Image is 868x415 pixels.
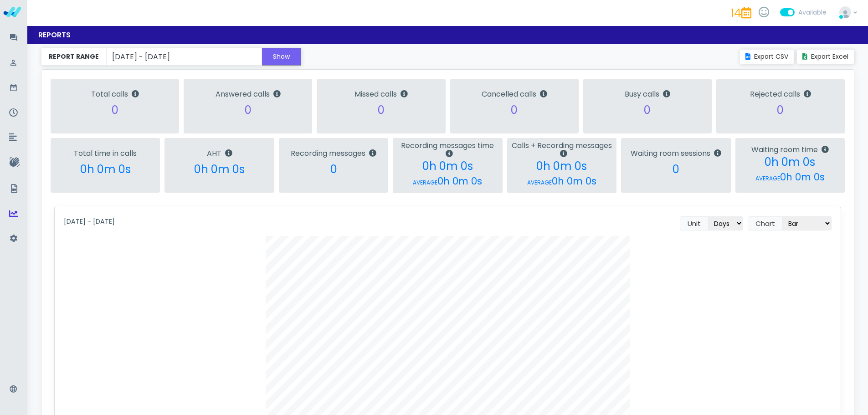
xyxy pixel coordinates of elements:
[282,149,385,158] h5: Recording messages
[396,158,498,174] h2: 0h 0m 0s
[54,102,175,118] h2: 0
[727,1,755,26] a: 14
[54,149,156,158] h5: Total time in calls
[511,174,613,190] h3: 0h 0m 0s
[454,90,575,98] h5: Cancelled calls
[587,90,708,98] h5: Busy calls
[396,142,498,158] h5: Recording messages time
[839,6,851,18] img: user
[41,48,106,66] div: REPORT RANGE
[282,161,385,178] h2: 0
[54,161,156,178] h2: 0h 0m 0s
[187,102,308,118] h2: 0
[739,146,841,154] h5: Waiting room time
[168,161,270,178] h2: 0h 0m 0s
[187,90,308,98] h5: Answered calls
[731,5,751,22] div: 14
[748,216,783,231] div: Chart
[320,102,442,118] h2: 0
[511,158,613,174] h2: 0h 0m 0s
[798,8,827,17] div: Available
[720,90,841,98] h5: Rejected calls
[3,3,21,21] img: homepage
[320,90,442,98] h5: Missed calls
[755,174,780,182] span: AVERAGE
[811,52,848,61] span: Export Excel
[38,30,868,41] div: Reports
[454,102,575,118] h2: 0
[413,179,437,186] span: AVERAGE
[64,216,115,231] small: [DATE] - [DATE]
[396,174,498,190] h3: 0h 0m 0s
[625,149,727,158] h5: Waiting room sessions
[720,102,841,118] h2: 0
[754,52,788,61] span: Export CSV
[739,154,841,170] h2: 0h 0m 0s
[262,48,301,66] button: Show
[740,49,794,65] a: Export CSV
[796,49,854,65] a: Export Excel
[527,179,552,186] span: AVERAGE
[680,216,709,231] div: Unit
[625,161,727,178] h2: 0
[587,102,708,118] h2: 0
[739,170,841,185] h3: 0h 0m 0s
[54,90,175,98] h5: Total calls
[168,149,270,158] h5: AHT
[511,142,613,158] h5: Calls + Recording messages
